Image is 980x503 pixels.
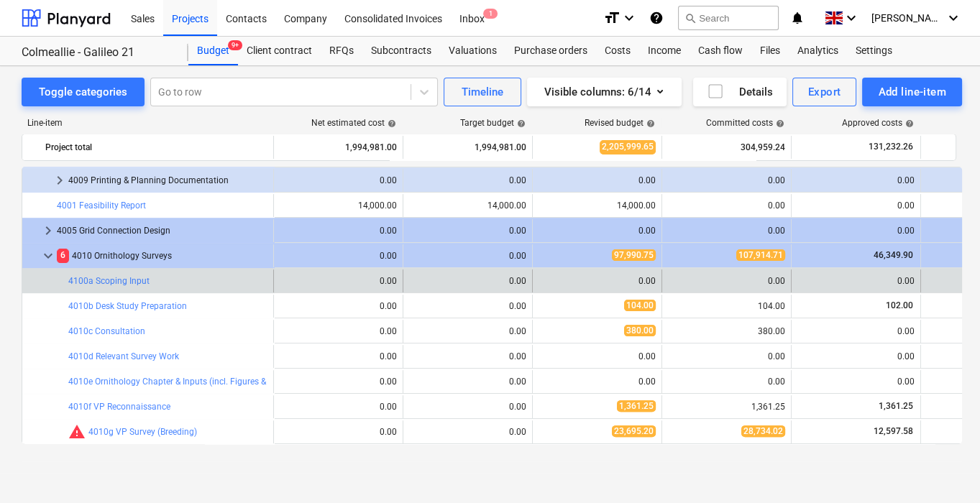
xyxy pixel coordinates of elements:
div: 4010 Ornithology Surveys [57,244,267,267]
div: 0.00 [797,226,915,236]
div: 0.00 [797,326,915,336]
div: 0.00 [409,251,526,261]
span: 46,349.90 [872,250,915,260]
a: Costs [596,37,639,65]
span: help [902,119,914,128]
div: Timeline [462,83,503,101]
div: 0.00 [409,226,526,236]
div: Target budget [460,118,526,128]
a: 4010b Desk Study Preparation [68,301,187,311]
div: 0.00 [539,175,656,185]
span: 2,205,999.65 [600,140,656,154]
div: 0.00 [668,276,785,286]
div: 0.00 [280,276,397,286]
div: Visible columns : 6/14 [544,83,664,101]
div: 0.00 [797,377,915,387]
div: 0.00 [797,200,915,211]
a: 4100a Scoping Input [68,276,150,286]
i: Knowledge base [649,9,664,27]
a: RFQs [321,37,362,65]
div: Export [808,83,841,101]
span: 104.00 [624,300,656,311]
span: [PERSON_NAME] Jack [871,12,943,24]
div: 1,994,981.00 [280,136,397,159]
a: Client contract [238,37,321,65]
iframe: Chat Widget [908,434,980,503]
div: 0.00 [409,276,526,286]
span: 380.00 [624,325,656,336]
div: 0.00 [668,377,785,387]
span: keyboard_arrow_right [51,172,68,189]
div: 0.00 [539,377,656,387]
span: 1,361.25 [877,401,915,411]
i: format_size [603,9,620,27]
i: keyboard_arrow_down [620,9,638,27]
div: 0.00 [280,301,397,311]
div: Project total [45,136,267,159]
div: Colmeallie - Galileo 21 [22,45,171,60]
div: Line-item [22,118,273,128]
div: 0.00 [280,251,397,261]
span: keyboard_arrow_right [40,222,57,239]
div: 0.00 [409,377,526,387]
div: 0.00 [409,175,526,185]
div: 0.00 [409,326,526,336]
button: Details [693,78,787,106]
span: 28,734.02 [741,425,785,437]
span: 97,990.75 [612,249,656,261]
span: help [773,119,784,128]
button: Add line-item [862,78,962,106]
div: 0.00 [409,351,526,361]
a: Purchase orders [505,37,596,65]
div: 0.00 [797,276,915,286]
div: 304,959.24 [668,136,785,159]
button: Timeline [444,78,521,106]
button: Export [792,78,857,106]
div: 0.00 [668,351,785,361]
div: Net estimated cost [311,118,396,128]
span: 131,232.26 [867,141,915,153]
div: 4009 Printing & Planning Documentation [68,169,267,192]
span: 12,597.58 [872,426,915,436]
a: Valuations [440,37,505,65]
div: 14,000.00 [539,200,656,211]
a: Cash flow [690,37,751,65]
span: 1,361.25 [617,400,656,412]
button: Visible columns:6/14 [527,78,682,106]
div: Revised budget [585,118,655,128]
span: 6 [57,249,69,262]
div: Analytics [789,37,847,65]
div: Toggle categories [39,83,127,101]
div: 14,000.00 [280,200,397,211]
a: Income [639,37,690,65]
i: keyboard_arrow_down [843,9,860,27]
div: 0.00 [280,351,397,361]
div: 0.00 [668,200,785,211]
div: 104.00 [668,301,785,311]
div: 4005 Grid Connection Design [57,219,267,242]
div: 0.00 [539,276,656,286]
a: 4001 Feasibility Report [57,200,146,211]
span: 9+ [228,40,242,50]
div: 0.00 [668,175,785,185]
span: 1 [483,9,498,19]
span: help [514,119,526,128]
div: 0.00 [280,326,397,336]
a: Settings [847,37,901,65]
div: Approved costs [842,118,914,128]
div: 0.00 [280,175,397,185]
span: keyboard_arrow_down [40,247,57,264]
div: 0.00 [797,351,915,361]
div: 0.00 [668,226,785,236]
i: keyboard_arrow_down [945,9,962,27]
a: Subcontracts [362,37,440,65]
div: Files [751,37,789,65]
div: Details [707,83,772,101]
